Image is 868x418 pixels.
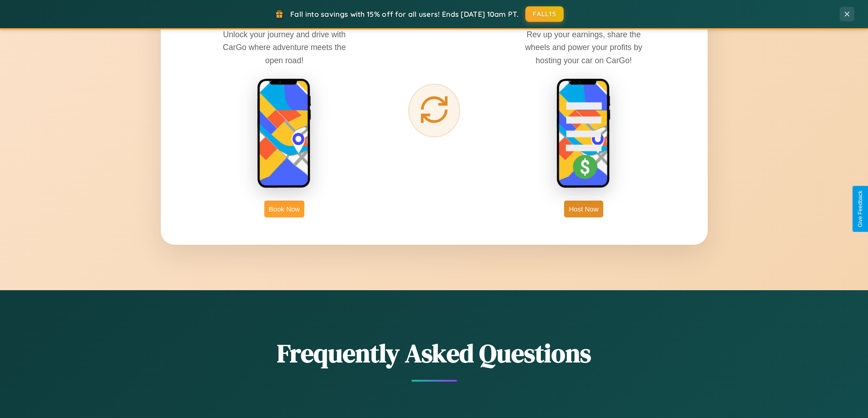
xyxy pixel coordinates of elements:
button: Host Now [564,201,603,217]
img: rent phone [257,78,312,189]
span: Fall into savings with 15% off for all users! Ends [DATE] 10am PT. [290,10,519,19]
h2: Frequently Asked Questions [161,336,708,371]
img: host phone [556,78,611,189]
p: Rev up your earnings, share the wheels and power your profits by hosting your car on CarGo! [515,28,652,66]
button: FALL15 [525,6,564,22]
button: Book Now [264,201,304,217]
p: Unlock your journey and drive with CarGo where adventure meets the open road! [216,28,353,66]
div: Give Feedback [857,191,863,227]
